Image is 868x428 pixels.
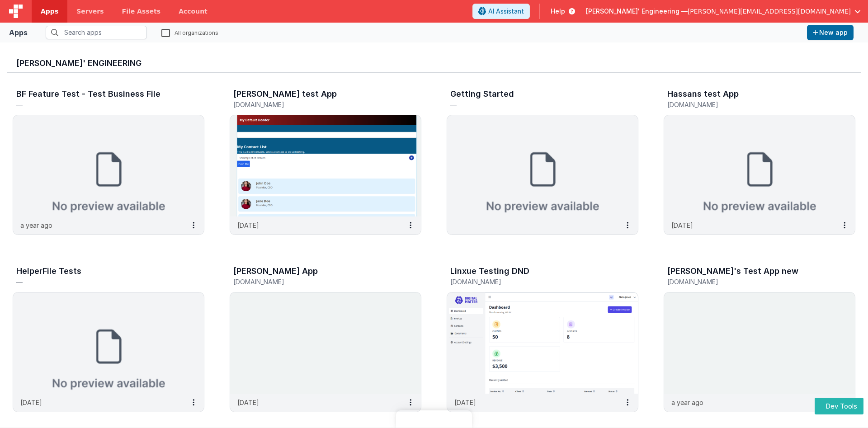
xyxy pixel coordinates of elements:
span: [PERSON_NAME]' Engineering — [586,7,688,16]
h3: [PERSON_NAME] test App [233,89,337,99]
h5: [DOMAIN_NAME] [233,278,399,285]
p: [DATE] [20,398,42,407]
h3: HelperFile Tests [16,267,81,276]
h3: BF Feature Test - Test Business File [16,89,160,99]
button: New app [807,25,854,40]
p: a year ago [671,398,703,407]
h3: Hassans test App [667,89,739,99]
button: AI Assistant [472,4,530,19]
button: Dev Tools [815,398,863,414]
span: Help [551,7,565,16]
h5: [DOMAIN_NAME] [667,101,833,108]
span: File Assets [122,7,161,16]
button: [PERSON_NAME]' Engineering — [PERSON_NAME][EMAIL_ADDRESS][DOMAIN_NAME] [586,7,861,16]
h5: — [16,278,182,285]
p: [DATE] [454,398,476,407]
h5: — [16,101,182,108]
h3: Linxue Testing DND [450,267,529,276]
input: Search apps [46,26,147,39]
span: AI Assistant [488,7,524,16]
div: Apps [9,27,28,38]
h3: [PERSON_NAME]'s Test App new [667,267,798,276]
h5: [DOMAIN_NAME] [233,101,399,108]
h3: Getting Started [450,89,514,99]
h5: [DOMAIN_NAME] [667,278,833,285]
p: [DATE] [237,221,259,230]
p: [DATE] [671,221,693,230]
h3: [PERSON_NAME] App [233,267,318,276]
h5: [DOMAIN_NAME] [450,278,616,285]
p: [DATE] [237,398,259,407]
span: Apps [41,7,58,16]
h3: [PERSON_NAME]' Engineering [16,59,852,68]
h5: — [450,101,616,108]
span: Servers [76,7,104,16]
label: All organizations [161,28,218,37]
p: a year ago [20,221,52,230]
span: [PERSON_NAME][EMAIL_ADDRESS][DOMAIN_NAME] [688,7,851,16]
